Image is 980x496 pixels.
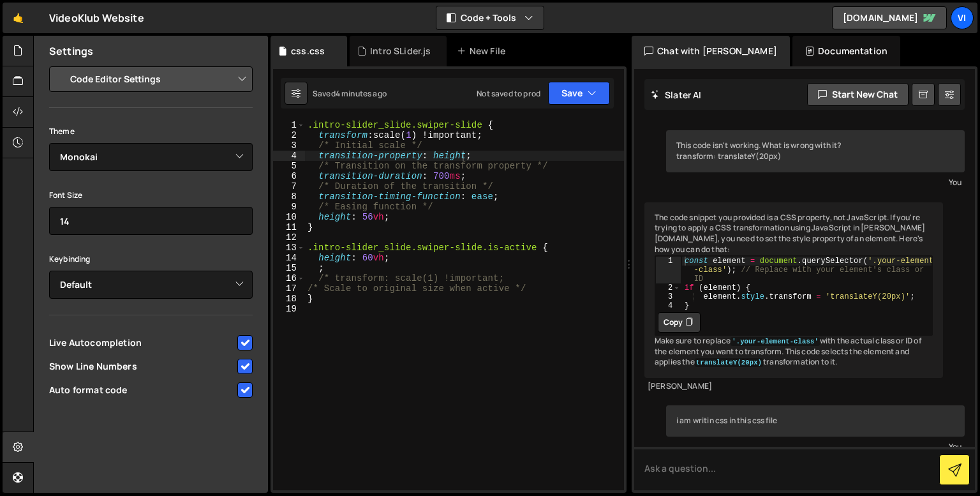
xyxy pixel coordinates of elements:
span: Auto format code [49,384,235,396]
code: '.your-element-class' [731,337,820,346]
button: Start new chat [807,83,909,106]
code: translateY(20px) [695,358,763,367]
div: 1 [656,257,681,283]
button: Copy [658,312,701,333]
div: Not saved to prod [477,88,540,99]
div: 1 [273,120,305,130]
div: 15 [273,263,305,273]
div: You [669,440,961,453]
div: 17 [273,283,305,294]
div: 6 [273,171,305,181]
div: i am writin css in this css file [666,405,965,437]
div: 5 [273,161,305,171]
button: Code + Tools [436,6,544,29]
label: Theme [49,125,75,138]
span: Live Autocompletion [49,336,235,349]
div: VideoKlub Website [49,10,144,26]
a: 🤙 [3,3,34,33]
div: 13 [273,243,305,253]
div: css.css [291,45,325,57]
div: 2 [656,283,681,292]
h2: Slater AI [651,89,702,101]
a: [DOMAIN_NAME] [832,6,947,29]
div: 3 [656,292,681,301]
div: [PERSON_NAME] [648,381,940,392]
div: 7 [273,181,305,192]
div: 18 [273,294,305,304]
div: The code snippet you provided is a CSS property, not JavaScript. If you're trying to apply a CSS ... [644,202,943,379]
div: 8 [273,192,305,202]
div: 16 [273,273,305,283]
button: Save [548,82,610,105]
div: 11 [273,222,305,232]
div: 3 [273,140,305,151]
div: 2 [273,130,305,140]
h2: Settings [49,44,93,58]
div: New File [457,45,510,57]
div: 4 [273,151,305,161]
div: You [669,176,961,189]
label: Font Size [49,189,82,202]
label: Keybinding [49,253,91,266]
div: Documentation [792,36,900,66]
div: Intro SLider.js [370,45,431,57]
div: Chat with [PERSON_NAME] [632,36,790,66]
div: 10 [273,212,305,222]
div: Saved [313,88,387,99]
span: Show Line Numbers [49,360,235,373]
div: 19 [273,304,305,314]
div: 12 [273,232,305,243]
a: Vi [951,6,974,29]
div: 14 [273,253,305,263]
div: This code isn't working. What is wrong with it? transform: translateY(20px) [666,130,965,172]
div: 4 [656,301,681,310]
div: 9 [273,202,305,212]
div: 4 minutes ago [336,88,387,99]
